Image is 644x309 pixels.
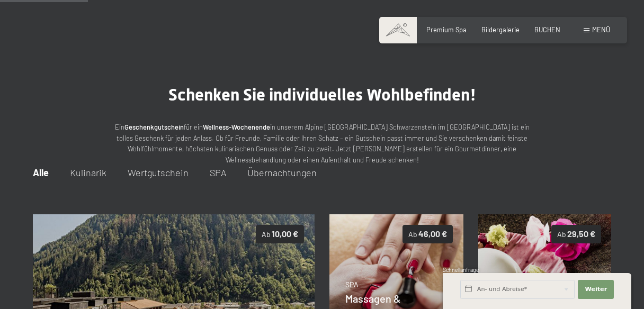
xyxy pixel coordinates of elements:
a: BUCHEN [534,25,560,34]
strong: Geschenkgutschein [124,123,184,131]
a: Premium Spa [426,25,467,34]
span: Weiter [585,285,607,294]
p: Ein für ein in unserem Alpine [GEOGRAPHIC_DATA] Schwarzenstein im [GEOGRAPHIC_DATA] ist ein tolle... [110,122,534,165]
a: Bildergalerie [481,25,520,34]
span: Schnellanfrage [443,267,479,273]
button: Weiter [578,280,614,299]
span: Menü [592,25,610,34]
span: Schenken Sie individuelles Wohlbefinden! [168,85,476,105]
strong: Wellness-Wochenende [203,123,270,131]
